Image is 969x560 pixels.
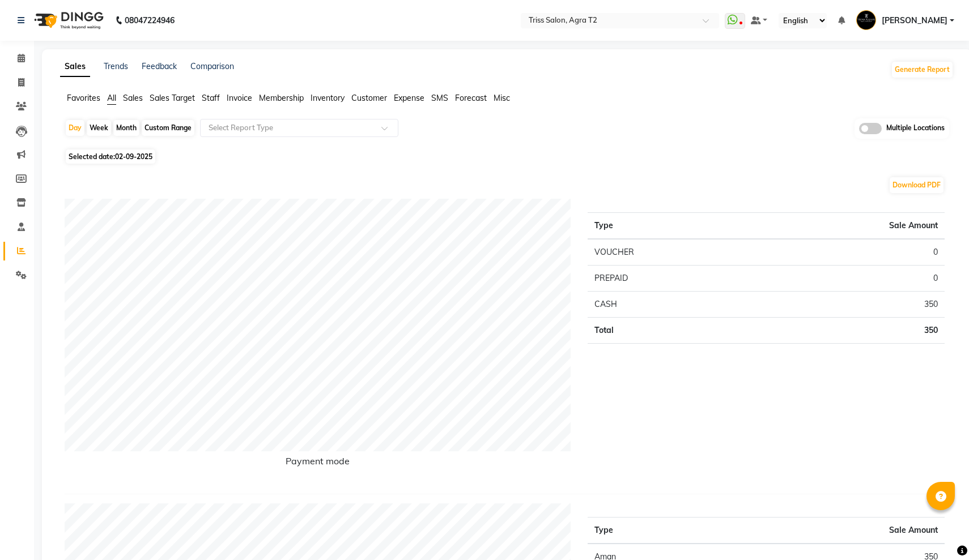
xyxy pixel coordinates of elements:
[190,61,234,71] a: Comparison
[886,123,945,134] span: Multiple Locations
[431,93,448,103] span: SMS
[882,15,947,27] span: [PERSON_NAME]
[588,291,752,317] td: CASH
[66,120,84,136] div: Day
[142,61,177,71] a: Feedback
[753,291,945,317] td: 350
[65,456,571,471] h6: Payment mode
[588,265,752,291] td: PREPAID
[588,317,752,343] td: Total
[202,93,220,103] span: Staff
[259,93,304,103] span: Membership
[588,212,752,239] th: Type
[494,93,510,103] span: Misc
[588,239,752,266] td: VOUCHER
[67,93,100,103] span: Favorites
[113,120,139,136] div: Month
[125,5,175,36] b: 08047224946
[455,93,487,103] span: Forecast
[142,120,194,136] div: Custom Range
[104,61,128,71] a: Trends
[394,93,424,103] span: Expense
[753,265,945,291] td: 0
[753,212,945,239] th: Sale Amount
[123,93,143,103] span: Sales
[753,239,945,266] td: 0
[311,93,345,103] span: Inventory
[150,93,195,103] span: Sales Target
[921,515,958,549] iframe: chat widget
[107,93,116,103] span: All
[890,177,943,193] button: Download PDF
[115,152,152,161] span: 02-09-2025
[836,517,945,544] th: Sale Amount
[66,149,155,164] span: Selected date:
[588,517,836,544] th: Type
[753,317,945,343] td: 350
[87,120,111,136] div: Week
[892,62,953,78] button: Generate Report
[60,57,90,77] a: Sales
[351,93,387,103] span: Customer
[227,93,252,103] span: Invoice
[29,5,107,36] img: logo
[856,10,876,30] img: Rohit Maheshwari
